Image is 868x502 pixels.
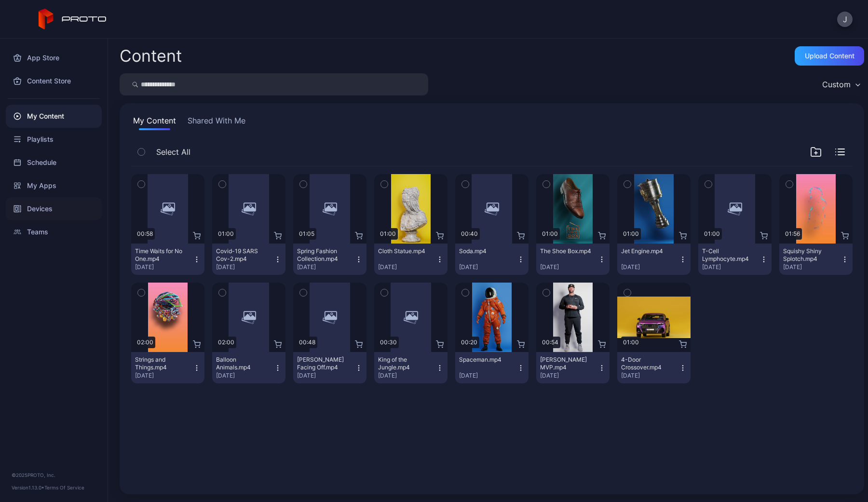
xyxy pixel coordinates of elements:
div: [DATE] [135,372,193,380]
button: Shared With Me [186,115,247,130]
div: [DATE] [621,263,679,271]
button: Time Waits for No One.mp4[DATE] [131,244,204,275]
div: Squishy Shiny Splotch.mp4 [783,247,836,263]
div: [DATE] [297,263,355,271]
a: Terms Of Service [44,485,84,490]
button: King of the Jungle.mp4[DATE] [374,352,448,383]
div: King of the Jungle.mp4 [378,356,431,371]
div: Cloth Statue.mp4 [378,247,431,255]
button: Strings and Things.mp4[DATE] [131,352,204,383]
button: Covid-19 SARS Cov-2.mp4[DATE] [212,244,285,275]
div: [DATE] [540,372,598,380]
div: Upload Content [805,52,854,60]
button: Squishy Shiny Splotch.mp4[DATE] [779,244,853,275]
div: [DATE] [135,263,193,271]
button: T-Cell Lymphocyte.mp4[DATE] [698,244,772,275]
button: The Shoe Box.mp4[DATE] [536,244,610,275]
a: App Store [6,46,102,69]
span: Select All [156,146,190,158]
a: Teams [6,220,102,244]
div: [DATE] [702,263,760,271]
div: [DATE] [216,372,274,380]
div: [DATE] [459,263,517,271]
button: Upload Content [795,46,864,66]
div: [DATE] [378,263,436,271]
button: 4-Door Crossover.mp4[DATE] [617,352,691,383]
div: Spring Fashion Collection.mp4 [297,247,350,263]
a: Devices [6,197,102,220]
div: [DATE] [540,263,598,271]
div: [DATE] [378,372,436,380]
div: Custom [822,80,851,89]
button: J [837,12,853,27]
div: Manny Pacquiao Facing Off.mp4 [297,356,350,371]
button: [PERSON_NAME] MVP.mp4[DATE] [536,352,610,383]
a: Schedule [6,151,102,174]
div: Jet Engine.mp4 [621,247,674,255]
div: Soda.mp4 [459,247,512,255]
div: Covid-19 SARS Cov-2.mp4 [216,247,269,263]
div: Balloon Animals.mp4 [216,356,269,371]
div: 4-Door Crossover.mp4 [621,356,674,371]
span: Version 1.13.0 • [12,485,44,490]
button: Custom [817,73,864,95]
div: [DATE] [297,372,355,380]
div: Content [120,48,182,64]
div: Albert Pujols MVP.mp4 [540,356,593,371]
a: My Apps [6,174,102,197]
div: [DATE] [621,372,679,380]
div: [DATE] [459,372,517,380]
button: Spring Fashion Collection.mp4[DATE] [293,244,366,275]
a: Content Store [6,69,102,93]
button: Jet Engine.mp4[DATE] [617,244,691,275]
button: My Content [131,115,178,130]
div: Time Waits for No One.mp4 [135,247,188,263]
div: T-Cell Lymphocyte.mp4 [702,247,755,263]
button: Spaceman.mp4[DATE] [455,352,529,383]
button: Soda.mp4[DATE] [455,244,529,275]
div: [DATE] [216,263,274,271]
div: The Shoe Box.mp4 [540,247,593,255]
div: [DATE] [783,263,841,271]
a: My Content [6,105,102,128]
div: Spaceman.mp4 [459,356,512,364]
div: Strings and Things.mp4 [135,356,188,371]
a: Playlists [6,128,102,151]
button: Cloth Statue.mp4[DATE] [374,244,448,275]
div: © 2025 PROTO, Inc. [12,471,96,479]
button: Balloon Animals.mp4[DATE] [212,352,285,383]
button: [PERSON_NAME] Facing Off.mp4[DATE] [293,352,366,383]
